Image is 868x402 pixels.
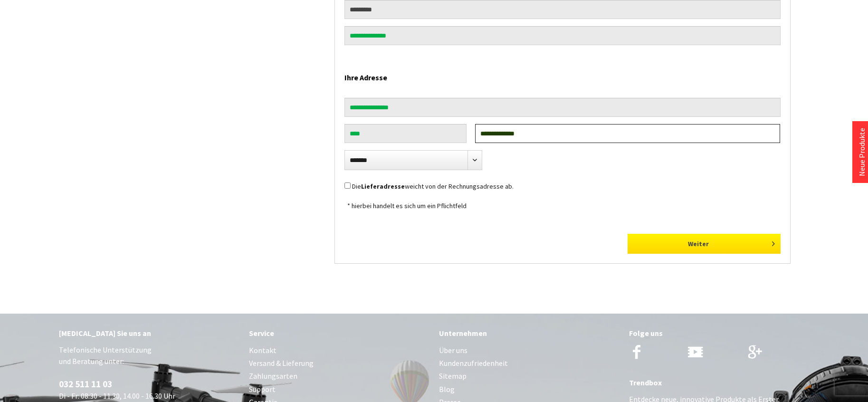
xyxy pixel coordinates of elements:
[59,378,112,390] a: 032 511 11 03
[628,234,780,254] button: Weiter
[439,357,620,370] a: Kundenzufriedenheit
[249,383,429,396] a: Support
[361,182,405,191] strong: Lieferadresse
[249,370,429,383] a: Zahlungsarten
[249,327,429,339] div: Service
[857,128,867,176] a: Neue Produkte
[352,182,514,191] label: Die weicht von der Rechnungsadresse ab.
[439,370,620,383] a: Sitemap
[344,62,781,88] h2: Ihre Adresse
[439,344,620,357] a: Über uns
[439,327,620,339] div: Unternehmen
[439,383,620,396] a: Blog
[629,327,810,339] div: Folge uns
[347,201,778,224] div: * hierbei handelt es sich um ein Pflichtfeld
[59,327,239,339] div: [MEDICAL_DATA] Sie uns an
[629,376,810,389] div: Trendbox
[249,357,429,370] a: Versand & Lieferung
[249,344,429,357] a: Kontakt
